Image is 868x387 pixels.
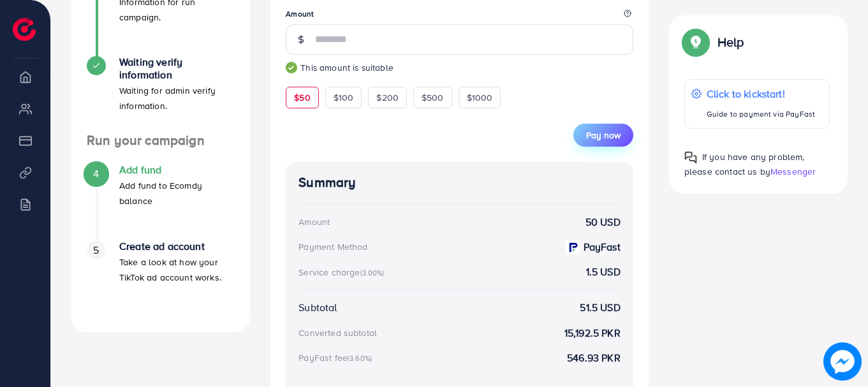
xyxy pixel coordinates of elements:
[586,129,621,142] span: Pay now
[298,351,376,364] div: PayFast fee
[119,164,235,176] h4: Add fund
[823,342,862,381] img: image
[93,166,99,181] span: 4
[566,240,580,254] img: payment
[119,83,235,113] p: Waiting for admin verify information.
[119,240,235,252] h4: Create ad account
[334,91,354,104] span: $100
[467,91,493,104] span: $1000
[360,268,385,278] small: (3.00%)
[119,56,235,80] h4: Waiting verify information
[573,124,633,147] button: Pay now
[119,178,235,208] p: Add fund to Ecomdy balance
[376,91,399,104] span: $200
[684,151,697,164] img: Popup guide
[707,86,815,101] p: Click to kickstart!
[13,18,36,41] img: logo
[286,8,633,24] legend: Amount
[71,133,250,149] h4: Run your campaign
[580,300,620,315] strong: 51.5 USD
[71,56,250,133] li: Waiting verify information
[71,164,250,240] li: Add fund
[586,265,621,279] strong: 1.5 USD
[298,266,388,279] div: Service charge
[294,91,310,104] span: $50
[564,326,621,340] strong: 15,192.5 PKR
[93,243,99,258] span: 5
[567,351,621,365] strong: 546.93 PKR
[298,175,621,191] h4: Summary
[684,150,805,178] span: If you have any problem, please contact us by
[684,31,707,54] img: Popup guide
[584,240,621,254] strong: PayFast
[717,34,744,50] p: Help
[286,62,297,73] img: guide
[298,240,367,253] div: Payment Method
[298,300,337,315] div: Subtotal
[585,215,621,230] strong: 50 USD
[770,165,816,178] span: Messenger
[298,215,330,228] div: Amount
[71,240,250,317] li: Create ad account
[286,61,633,74] small: This amount is suitable
[119,254,235,285] p: Take a look at how your TikTok ad account works.
[707,106,815,122] p: Guide to payment via PayFast
[348,353,372,363] small: (3.60%)
[298,326,377,339] div: Converted subtotal
[422,91,444,104] span: $500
